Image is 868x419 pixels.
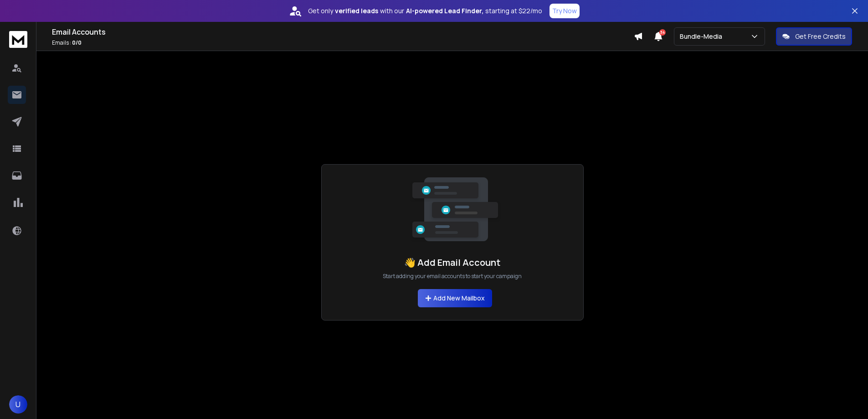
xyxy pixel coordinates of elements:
[418,289,492,307] button: Add New Mailbox
[9,395,27,414] button: U
[795,32,846,41] p: Get Free Credits
[308,6,542,16] p: Get only with our starting at $22/mo
[550,4,580,18] button: Try Now
[72,39,82,47] span: 0 / 0
[404,256,500,269] h1: 👋 Add Email Account
[659,29,666,36] span: 34
[406,6,483,16] strong: AI-powered Lead Finder,
[335,6,378,16] strong: verified leads
[383,273,522,280] p: Start adding your email accounts to start your campaign
[776,27,852,46] button: Get Free Credits
[552,6,577,16] p: Try Now
[9,31,27,48] img: logo
[680,32,726,41] p: Bundle-Media
[52,39,634,47] p: Emails :
[52,26,634,37] h1: Email Accounts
